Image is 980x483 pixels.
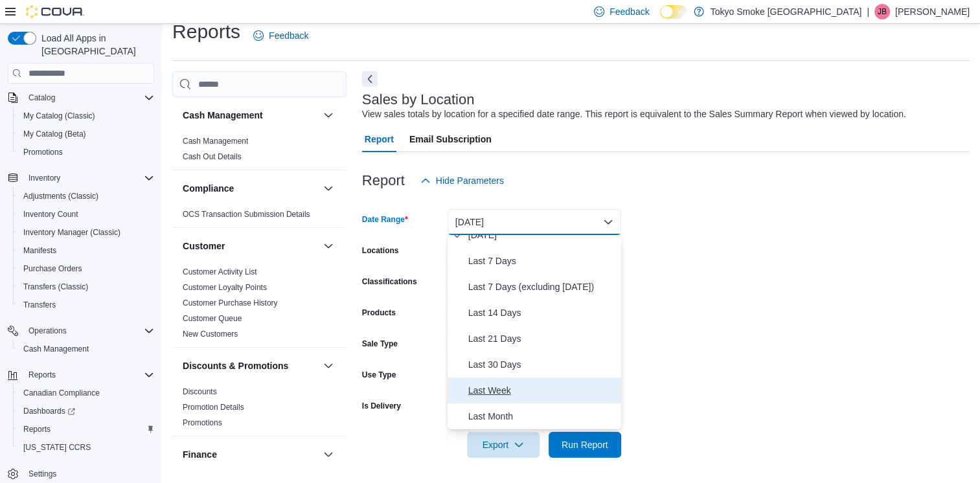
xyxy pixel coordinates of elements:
a: Feedback [248,23,313,49]
a: [US_STATE] CCRS [18,440,96,455]
span: Transfers (Classic) [18,279,154,295]
span: My Catalog (Beta) [23,129,86,139]
span: Dashboards [18,403,154,419]
span: Washington CCRS [18,440,154,455]
span: Inventory Count [23,209,78,219]
button: Canadian Compliance [13,384,159,402]
button: My Catalog (Beta) [13,125,159,143]
button: Transfers (Classic) [13,278,159,296]
button: [DATE] [448,209,621,235]
span: Purchase Orders [18,261,154,276]
button: Finance [321,447,336,462]
span: Settings [23,466,154,482]
span: Cash Management [183,136,248,146]
button: Customer [183,240,318,253]
div: Cash Management [172,133,347,170]
button: Hide Parameters [415,168,509,194]
a: Transfers (Classic) [18,279,93,295]
a: Canadian Compliance [18,385,105,401]
button: Inventory Count [13,205,159,223]
a: My Catalog (Beta) [18,126,91,142]
h3: Discounts & Promotions [183,359,288,372]
div: Discounts & Promotions [172,384,347,436]
span: Last Month [468,409,616,424]
span: Customer Activity List [183,267,257,277]
span: Discounts [183,387,217,397]
span: Settings [28,469,56,479]
div: Compliance [172,207,347,227]
a: New Customers [183,330,238,339]
h3: Finance [183,448,217,461]
span: Cash Management [23,344,89,354]
span: Last 14 Days [468,305,616,320]
a: Inventory Manager (Classic) [18,225,126,240]
button: Inventory Manager (Classic) [13,223,159,241]
span: New Customers [183,329,238,339]
a: Customer Queue [183,314,242,323]
button: Cash Management [13,340,159,358]
span: Transfers (Classic) [23,282,88,292]
span: Purchase Orders [23,264,82,274]
h3: Customer [183,240,225,253]
span: Reports [28,370,56,380]
span: Feedback [269,29,308,42]
button: Inventory [23,170,65,186]
span: Manifests [18,243,154,258]
a: Cash Management [183,137,248,146]
button: My Catalog (Classic) [13,107,159,125]
button: Inventory [3,169,159,187]
span: Catalog [28,93,55,103]
span: Customer Loyalty Points [183,282,267,293]
button: Settings [3,464,159,483]
button: Discounts & Promotions [321,358,336,374]
a: Purchase Orders [18,261,87,276]
button: Discounts & Promotions [183,359,318,372]
span: My Catalog (Beta) [18,126,154,142]
span: [DATE] [468,227,616,243]
span: Canadian Compliance [18,385,154,401]
a: Discounts [183,387,217,396]
a: Dashboards [13,402,159,420]
span: My Catalog (Classic) [23,111,95,121]
span: Canadian Compliance [23,388,100,398]
span: Reports [18,421,154,437]
button: Manifests [13,241,159,260]
h3: Cash Management [183,109,263,122]
a: Cash Management [18,341,94,357]
img: Cova [26,5,84,18]
label: Is Delivery [362,401,401,411]
button: Finance [183,448,318,461]
p: | [867,4,869,19]
span: Last 30 Days [468,357,616,372]
span: JB [878,4,887,19]
button: [US_STATE] CCRS [13,438,159,456]
button: Reports [23,367,61,383]
span: Feedback [610,5,649,18]
span: Inventory Manager (Classic) [23,227,120,238]
div: View sales totals by location for a specified date range. This report is equivalent to the Sales ... [362,107,906,121]
label: Date Range [362,214,408,225]
span: My Catalog (Classic) [18,108,154,124]
span: Inventory Manager (Classic) [18,225,154,240]
button: Reports [13,420,159,438]
span: Reports [23,424,51,434]
span: Email Subscription [409,126,492,152]
a: OCS Transaction Submission Details [183,210,310,219]
a: Customer Purchase History [183,298,278,308]
a: Adjustments (Classic) [18,188,104,204]
a: Transfers [18,297,61,313]
span: Adjustments (Classic) [18,188,154,204]
span: [US_STATE] CCRS [23,442,91,453]
span: Adjustments (Classic) [23,191,98,201]
button: Next [362,71,378,87]
span: Reports [23,367,154,383]
span: Inventory [28,173,60,183]
span: Hide Parameters [436,174,504,187]
h3: Report [362,173,405,188]
p: Tokyo Smoke [GEOGRAPHIC_DATA] [711,4,862,19]
span: Load All Apps in [GEOGRAPHIC_DATA] [36,32,154,58]
button: Cash Management [183,109,318,122]
span: Export [475,432,532,458]
span: Transfers [18,297,154,313]
a: Dashboards [18,403,80,419]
